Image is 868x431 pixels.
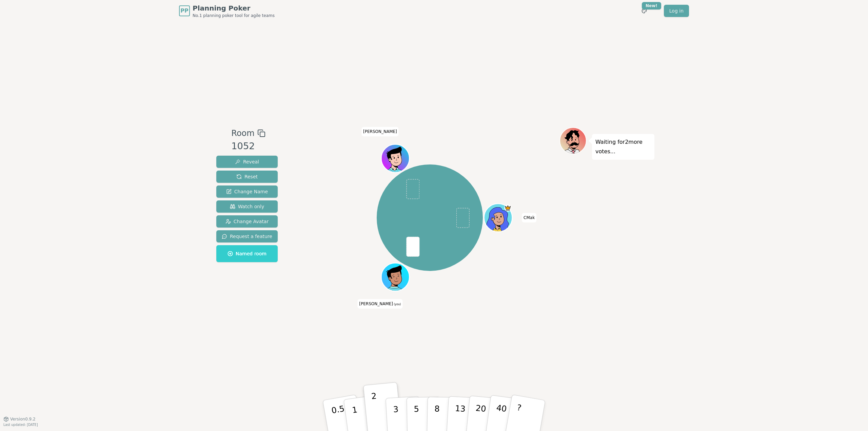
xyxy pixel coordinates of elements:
[193,13,275,18] span: No.1 planning poker tool for agile teams
[216,171,278,183] button: Reset
[10,416,36,422] span: Version 0.9.2
[505,204,512,212] span: CMak is the host
[361,127,399,136] span: Click to change your name
[216,156,278,168] button: Reveal
[216,230,278,242] button: Request a feature
[179,3,275,18] a: PPPlanning PokerNo.1 planning poker tool for agile teams
[193,3,275,13] span: Planning Poker
[3,416,36,422] button: Version0.9.2
[180,7,188,15] span: PP
[228,250,267,257] span: Named room
[216,215,278,228] button: Change Avatar
[371,391,380,428] p: 2
[226,188,268,195] span: Change Name
[522,213,536,222] span: Click to change your name
[642,2,661,9] div: New!
[216,200,278,213] button: Watch only
[231,139,265,153] div: 1052
[216,245,278,262] button: Named room
[3,423,38,427] span: Last updated: [DATE]
[231,127,254,139] span: Room
[235,158,259,165] span: Reveal
[393,303,401,306] span: (you)
[222,233,272,240] span: Request a feature
[357,299,402,309] span: Click to change your name
[216,185,278,198] button: Change Name
[382,264,409,290] button: Click to change your avatar
[638,5,650,17] button: New!
[230,203,264,210] span: Watch only
[595,137,651,156] p: Waiting for 2 more votes...
[225,218,269,225] span: Change Avatar
[236,173,258,180] span: Reset
[664,5,689,17] a: Log in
